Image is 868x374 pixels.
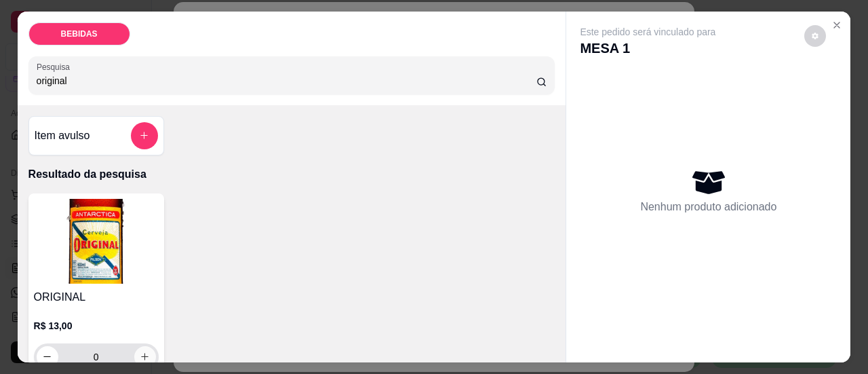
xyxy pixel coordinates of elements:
button: decrease-product-quantity [37,346,58,368]
p: R$ 13,00 [34,319,159,333]
img: product-image [34,199,159,284]
p: MESA 1 [580,39,715,58]
label: Pesquisa [37,61,75,73]
button: increase-product-quantity [134,346,156,368]
input: Pesquisa [37,74,536,88]
p: Resultado da pesquisa [28,166,555,183]
p: BEBIDAS [61,29,98,39]
button: decrease-product-quantity [804,25,826,47]
h4: Item avulso [35,128,90,144]
h4: ORIGINAL [34,289,159,305]
button: Close [826,14,848,36]
p: Este pedido será vinculado para [580,25,715,39]
button: add-separate-item [131,122,158,149]
p: Nenhum produto adicionado [640,199,776,215]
